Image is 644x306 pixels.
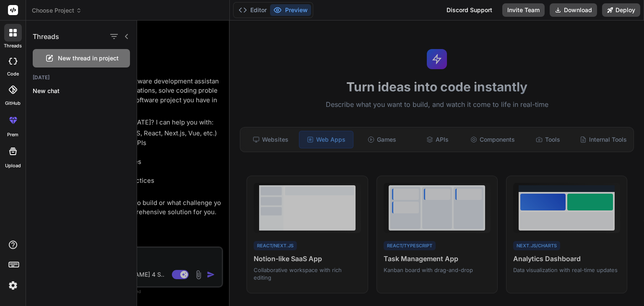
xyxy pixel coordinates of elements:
button: Deploy [602,3,640,17]
label: prem [7,131,18,138]
label: GitHub [5,100,21,107]
span: New thread in project [58,54,119,62]
h2: [DATE] [26,74,137,81]
p: New chat [33,87,137,95]
div: Discord Support [441,3,497,17]
span: Choose Project [32,6,82,15]
label: threads [4,42,22,49]
button: Download [550,3,597,17]
button: Invite Team [502,3,545,17]
button: Editor [235,4,270,16]
label: Upload [5,162,21,169]
img: settings [6,278,20,293]
label: code [7,70,19,78]
button: Preview [270,4,311,16]
h1: Threads [33,31,59,41]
